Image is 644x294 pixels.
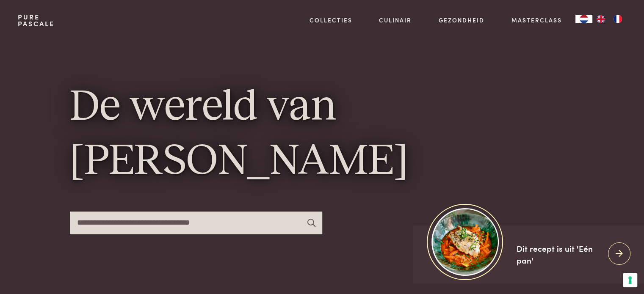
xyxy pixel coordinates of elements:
ul: Language list [592,15,626,23]
a: Masterclass [511,16,562,25]
a: Culinair [379,16,412,25]
div: Language [575,15,592,23]
img: https://admin.purepascale.com/wp-content/uploads/2025/08/home_recept_link.jpg [431,208,499,275]
a: Collecties [310,16,352,25]
h1: De wereld van [PERSON_NAME] [70,81,575,189]
a: PurePascale [18,14,55,27]
a: Gezondheid [439,16,484,25]
a: EN [592,15,609,23]
a: NL [575,15,592,23]
div: Dit recept is uit 'Eén pan' [517,242,601,267]
a: https://admin.purepascale.com/wp-content/uploads/2025/08/home_recept_link.jpg Dit recept is uit '... [413,225,644,283]
aside: Language selected: Nederlands [575,15,626,23]
button: Uw voorkeuren voor toestemming voor trackingtechnologieën [623,273,637,287]
a: FR [609,15,626,23]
